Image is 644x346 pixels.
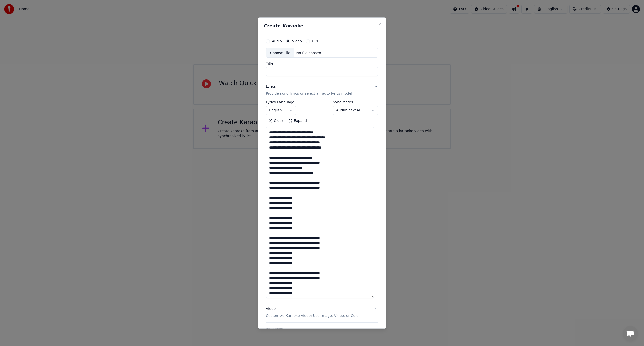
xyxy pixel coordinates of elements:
label: Lyrics Language [266,101,296,104]
p: Provide song lyrics or select an auto lyrics model [266,91,352,96]
label: Title [266,62,378,65]
h2: Create Karaoke [264,24,380,28]
label: URL [312,39,319,43]
label: Sync Model [333,101,378,104]
button: Clear [266,117,286,125]
label: Video [292,39,302,43]
div: LyricsProvide song lyrics or select an auto lyrics model [266,101,378,302]
button: Advanced [266,323,378,336]
button: LyricsProvide song lyrics or select an auto lyrics model [266,80,378,101]
div: No file chosen [294,51,323,56]
label: Audio [272,39,282,43]
p: Customize Karaoke Video: Use Image, Video, or Color [266,314,360,319]
button: VideoCustomize Karaoke Video: Use Image, Video, or Color [266,303,378,323]
div: Video [266,307,360,319]
div: Lyrics [266,84,276,89]
div: Choose File [266,48,294,58]
button: Expand [286,117,309,125]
